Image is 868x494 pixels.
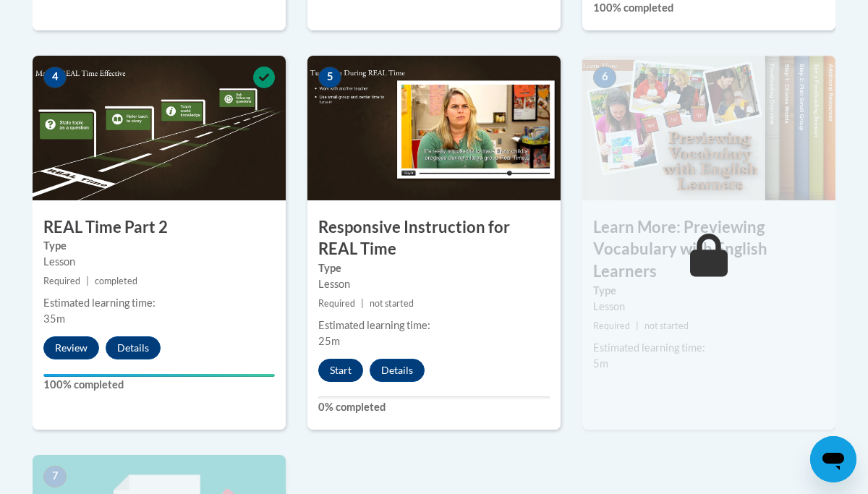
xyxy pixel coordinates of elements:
span: Required [593,320,630,331]
span: | [636,320,639,331]
label: 100% completed [43,377,275,393]
label: Type [318,260,550,276]
span: completed [95,276,137,286]
span: 6 [593,67,616,88]
span: 25m [318,335,340,347]
img: Course Image [33,56,286,200]
label: 0% completed [318,399,550,415]
span: not started [644,320,689,331]
h3: REAL Time Part 2 [33,216,286,239]
div: Your progress [43,374,275,377]
label: Type [593,283,825,299]
div: Estimated learning time: [593,340,825,356]
label: Type [43,238,275,254]
button: Details [106,336,161,359]
button: Start [318,359,363,382]
button: Details [370,359,425,382]
div: Lesson [318,276,550,292]
span: not started [370,298,414,309]
span: 5 [318,67,341,88]
button: Review [43,336,99,359]
img: Course Image [582,56,835,200]
iframe: Button to launch messaging window [810,436,856,482]
div: Estimated learning time: [43,295,275,311]
div: Lesson [593,299,825,315]
span: 5m [593,357,608,370]
span: | [86,276,89,286]
div: Lesson [43,254,275,270]
span: Required [318,298,355,309]
h3: Learn More: Previewing Vocabulary with English Learners [582,216,835,283]
span: 4 [43,67,67,88]
div: Estimated learning time: [318,318,550,333]
span: Required [43,276,80,286]
span: | [361,298,364,309]
h3: Responsive Instruction for REAL Time [307,216,561,261]
span: 7 [43,466,67,487]
span: 35m [43,312,65,325]
img: Course Image [307,56,561,200]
